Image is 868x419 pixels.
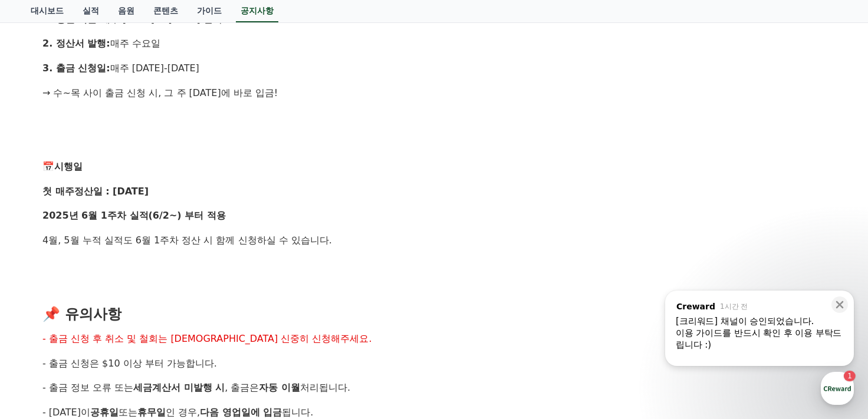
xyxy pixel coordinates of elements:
[42,306,826,322] h3: 📌 유의사항
[42,210,226,221] strong: 2025년 6월 1주차 실적(6/2~) 부터 적용
[152,321,226,351] a: 설정
[90,407,119,418] strong: 공휴일
[108,339,122,349] span: 대화
[42,186,149,197] strong: 첫 매주정산일 : [DATE]
[42,61,826,76] p: 매주 [DATE]-[DATE]
[37,339,44,348] span: 홈
[42,38,110,49] strong: 2. 정산서 발행:
[78,321,152,351] a: 1대화
[42,159,826,174] p: 📅
[42,14,101,25] strong: 1. 정산 기준:
[42,380,826,395] p: - 출금 정보 오류 또는 , 출금은 처리됩니다.
[42,36,826,51] p: 매주 수요일
[42,85,826,101] p: → 수~목 사이 출금 신청 시, 그 주 [DATE]에 바로 입금!
[259,382,300,393] strong: 자동 이월
[42,358,214,369] span: - 출금 신청은 $10 이상 부터 가능합니다
[42,333,372,344] span: - 출금 신청 후 취소 및 철회는 [DEMOGRAPHIC_DATA] 신중히 신청해주세요.
[200,407,282,418] strong: 다음 영업일에 입금
[133,382,225,393] strong: 세금계산서 미발행 시
[120,321,124,330] span: 1
[4,321,78,351] a: 홈
[42,62,110,74] strong: 3. 출금 신청일:
[42,233,826,248] p: 4월, 5월 누적 실적도 6월 1주차 정산 시 함께 신청하실 수 있습니다.
[137,407,166,418] strong: 휴무일
[42,356,826,371] p: .
[54,161,83,172] strong: 시행일
[182,339,196,348] span: 설정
